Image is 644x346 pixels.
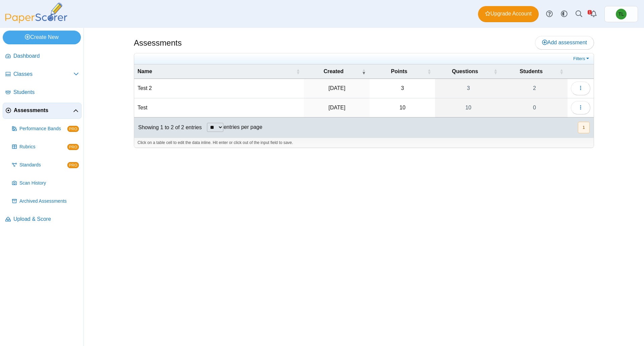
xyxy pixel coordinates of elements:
[370,79,435,98] td: 3
[67,126,79,132] span: PRO
[559,64,563,79] span: Students : Activate to sort
[19,162,67,168] span: Standards
[435,79,501,98] a: 3
[223,124,262,130] label: entries per page
[19,144,67,150] span: Rubrics
[19,126,67,132] span: Performance Bands
[328,85,345,91] time: May 13, 2025 at 12:40 PM
[535,36,594,49] a: Add assessment
[138,68,152,74] span: Name
[9,139,82,155] a: Rubrics PRO
[501,98,568,117] a: 0
[9,157,82,173] a: Standards PRO
[435,98,501,117] a: 10
[370,98,435,117] td: 10
[619,12,624,16] span: Tricia LaRue
[542,40,587,45] span: Add assessment
[328,105,345,110] time: May 13, 2025 at 12:06 PM
[13,52,79,60] span: Dashboard
[67,144,79,150] span: PRO
[9,175,82,191] a: Scan History
[586,7,601,21] a: Alerts
[572,55,592,62] a: Filters
[14,107,73,114] span: Assessments
[9,121,82,137] a: Performance Bands PRO
[134,98,304,117] td: Test
[362,64,366,79] span: Created : Activate to remove sorting
[3,66,82,83] a: Classes
[134,37,182,49] h1: Assessments
[13,89,79,96] span: Students
[13,70,73,78] span: Classes
[604,6,638,22] a: Tricia LaRue
[134,138,594,148] div: Click on a table cell to edit the data inline. Hit enter or click out of the input field to save.
[3,103,82,119] a: Assessments
[520,68,542,74] span: Students
[19,198,79,205] span: Archived Assessments
[427,64,431,79] span: Points : Activate to sort
[3,48,82,64] a: Dashboard
[296,64,300,79] span: Name : Activate to sort
[9,193,82,209] a: Archived Assessments
[134,117,202,138] div: Showing 1 to 2 of 2 entries
[19,180,79,187] span: Scan History
[452,68,478,74] span: Questions
[13,215,79,223] span: Upload & Score
[616,9,627,19] span: Tricia LaRue
[3,211,82,228] a: Upload & Score
[67,162,79,168] span: PRO
[577,122,590,133] nav: pagination
[3,3,70,23] img: PaperScorer
[485,10,532,17] span: Upgrade Account
[501,79,568,98] a: 2
[391,68,408,74] span: Points
[493,64,497,79] span: Questions : Activate to sort
[478,6,539,22] a: Upgrade Account
[3,85,82,101] a: Students
[3,31,81,44] a: Create New
[3,18,70,24] a: PaperScorer
[578,122,590,133] button: 1
[324,68,344,74] span: Created
[134,79,304,98] td: Test 2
